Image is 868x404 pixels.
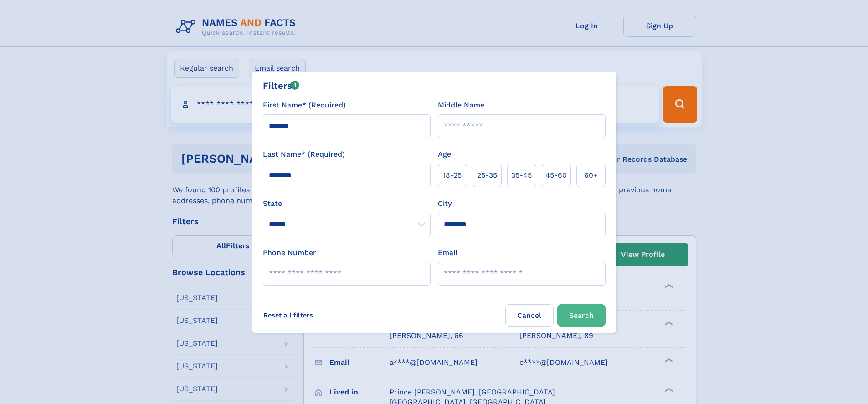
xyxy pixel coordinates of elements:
label: State [263,198,431,209]
label: Last Name* (Required) [263,149,345,160]
label: First Name* (Required) [263,100,346,111]
label: Email [438,247,457,258]
div: Filters [263,79,300,92]
label: Reset all filters [257,304,319,326]
span: 18‑25 [443,170,462,181]
span: 60+ [584,170,598,181]
button: Search [557,304,606,327]
label: Age [438,149,451,160]
span: 25‑35 [477,170,497,181]
span: 45‑60 [545,170,567,181]
span: 35‑45 [511,170,532,181]
label: Middle Name [438,100,484,111]
label: Cancel [505,304,554,327]
label: Phone Number [263,247,316,258]
label: City [438,198,452,209]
